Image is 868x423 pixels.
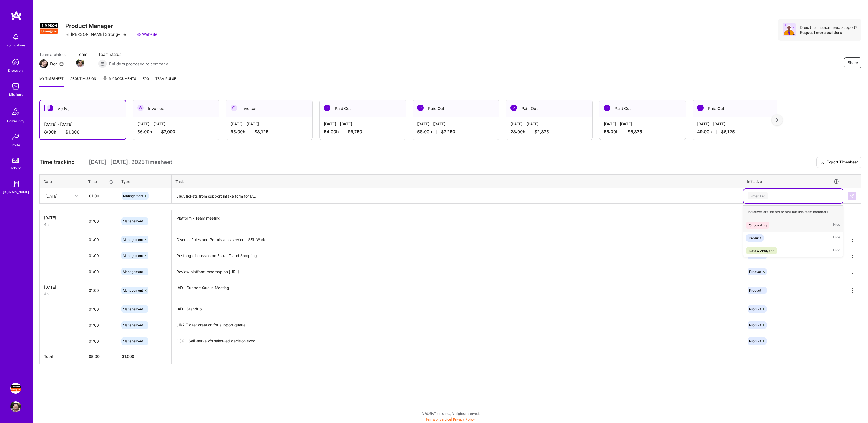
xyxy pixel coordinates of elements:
[12,142,20,148] div: Invite
[59,62,64,66] i: icon Mail
[84,349,117,364] th: 08:00
[85,189,117,203] input: HH:MM
[77,52,87,57] span: Team
[426,417,451,421] a: Terms of Service
[84,214,117,228] input: HH:MM
[44,222,80,227] div: 4h
[137,105,144,111] img: Invoiced
[137,31,158,37] a: Website
[65,31,126,37] div: [PERSON_NAME] Strong-Tie
[10,383,21,394] img: Simpson Strong-Tie: Product Manager
[10,401,21,412] img: User Avatar
[44,291,80,297] div: 4h
[749,288,761,292] span: Product
[800,30,857,35] div: Request more builders
[103,76,136,82] span: My Documents
[426,417,475,421] span: |
[833,247,840,254] span: Hide
[6,42,25,48] div: Notifications
[776,118,778,122] img: right
[172,280,742,301] textarea: IAD - Support Queue Meeting
[50,61,57,67] div: Dor
[324,129,401,135] div: 54:00 h
[123,339,143,343] span: Management
[534,129,549,135] span: $2,875
[604,105,610,111] img: Paid Out
[39,59,48,68] img: Team Architect
[10,81,21,92] img: teamwork
[693,100,779,117] div: Paid Out
[510,129,588,135] div: 23:00 h
[84,334,117,348] input: HH:MM
[84,318,117,332] input: HH:MM
[143,76,149,87] a: FAQ
[324,121,401,127] div: [DATE] - [DATE]
[172,232,742,247] textarea: Discuss Roles and Permissions service - SSL Work
[40,100,126,117] div: Active
[11,11,22,21] img: logo
[76,59,84,67] img: Team Member Avatar
[44,121,121,127] div: [DATE] - [DATE]
[231,129,308,135] div: 65:00 h
[833,234,840,242] span: Hide
[604,121,681,127] div: [DATE] - [DATE]
[9,401,23,412] a: User Avatar
[506,100,592,117] div: Paid Out
[599,100,686,117] div: Paid Out
[453,417,475,421] a: Privacy Policy
[800,25,857,30] div: Does this mission need support?
[47,105,53,111] img: Active
[417,129,495,135] div: 58:00 h
[749,323,761,327] span: Product
[510,121,588,127] div: [DATE] - [DATE]
[39,19,59,39] img: Company Logo
[84,302,117,316] input: HH:MM
[137,121,215,127] div: [DATE] - [DATE]
[65,32,70,37] i: icon CompanyGray
[40,174,84,188] th: Date
[172,334,742,349] textarea: CSQ - Self-serve v/s sales-led decision sync
[749,235,761,241] div: Product
[44,215,80,220] div: [DATE]
[122,354,134,359] span: $ 1,000
[103,76,136,87] a: My Documents
[172,302,742,317] textarea: IAD - Standup
[748,192,768,200] div: Enter Tag
[10,178,21,189] img: guide book
[172,264,742,279] textarea: Review platform roadmap on [URL]
[231,121,308,127] div: [DATE] - [DATE]
[123,219,143,223] span: Management
[75,195,78,197] i: icon Chevron
[89,159,172,166] span: [DATE] - [DATE] , 2025 Timesheet
[39,76,64,87] a: My timesheet
[161,129,175,135] span: $7,000
[84,232,117,247] input: HH:MM
[10,165,21,171] div: Tokens
[749,339,761,343] span: Product
[3,189,29,195] div: [DOMAIN_NAME]
[172,174,743,188] th: Task
[324,105,330,111] img: Paid Out
[7,118,24,124] div: Community
[749,270,761,274] span: Product
[417,105,424,111] img: Paid Out
[98,52,168,57] span: Team status
[172,248,742,263] textarea: Posthog discussion on Entra ID and Sampling
[123,270,143,274] span: Management
[320,100,406,117] div: Paid Out
[137,129,215,135] div: 56:00 h
[123,323,143,327] span: Management
[123,254,143,258] span: Management
[10,31,21,42] img: bell
[84,248,117,263] input: HH:MM
[155,77,176,81] span: Team Pulse
[697,105,704,111] img: Paid Out
[10,131,21,142] img: Invite
[155,76,176,87] a: Team Pulse
[8,68,24,73] div: Discovery
[844,57,861,68] button: Share
[348,129,362,135] span: $6,750
[172,318,742,333] textarea: JIRA Ticket creation for support queue
[413,100,499,117] div: Paid Out
[39,159,75,166] span: Time tracking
